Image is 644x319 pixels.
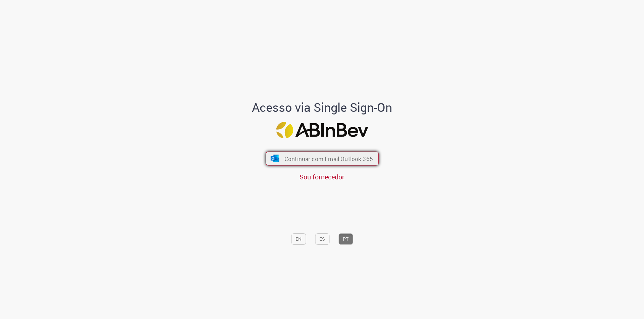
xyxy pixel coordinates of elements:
[229,101,415,114] h1: Acesso via Single Sign-On
[291,234,306,245] button: EN
[284,155,373,162] span: Continuar com Email Outlook 365
[266,152,379,166] button: ícone Azure/Microsoft 360 Continuar com Email Outlook 365
[270,155,280,162] img: ícone Azure/Microsoft 360
[300,173,344,182] a: Sou fornecedor
[338,234,353,245] button: PT
[315,234,329,245] button: ES
[276,122,368,138] img: Logo ABInBev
